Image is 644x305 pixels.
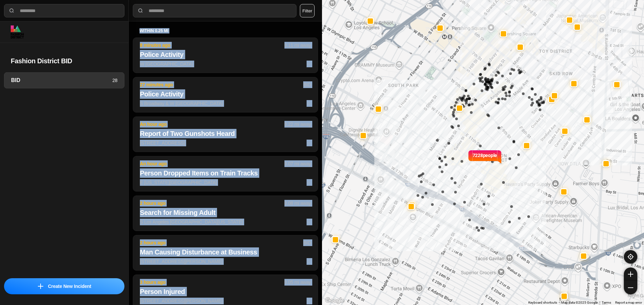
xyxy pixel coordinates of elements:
[11,76,112,84] h3: BID
[38,284,43,289] img: icon
[133,219,318,225] a: 2 hours ago0.08 mi awaySearch for Missing AdultS Los Angeles [GEOGRAPHIC_DATA][US_STATE]star
[615,301,642,304] a: Report a map error
[624,250,637,263] button: recenter
[140,121,284,128] p: An hour ago
[284,160,311,167] p: 0.07 mi away
[140,140,311,146] p: [STREET_ADDRESS]
[140,287,311,296] h2: Person Injured
[307,101,311,106] span: star
[133,37,318,73] button: 8 minutes ago0.11 mi awayPolice ActivityW [GEOGRAPHIC_DATA]star
[602,301,611,304] a: Terms (opens in new tab)
[140,208,311,217] h2: Search for Missing Adult
[307,61,311,67] span: star
[140,89,311,99] h2: Police Activity
[140,28,311,33] h5: within 0.25 mi
[8,7,15,14] img: search
[140,298,311,304] p: [STREET_ADDRESS][PERSON_NAME]
[140,279,284,286] p: 3 hours ago
[307,219,311,225] span: star
[628,254,634,260] img: recenter
[140,160,284,167] p: An hour ago
[628,272,633,277] img: zoom-in
[140,100,311,107] p: S Broadway & W [GEOGRAPHIC_DATA]
[307,180,311,185] span: star
[140,200,284,207] p: 2 hours ago
[300,4,315,17] button: Filter
[133,100,318,106] a: 27 minutes agoBIDPolice ActivityS Broadway & W [GEOGRAPHIC_DATA]star
[140,129,311,138] h2: Report of Two Gunshots Heard
[473,152,497,167] p: 7228 people
[140,61,311,67] p: W [GEOGRAPHIC_DATA]
[140,42,284,49] p: 8 minutes ago
[137,7,144,14] img: search
[133,117,318,152] button: An hour ago0.22 mi awayReport of Two Gunshots Heard[STREET_ADDRESS]star
[11,25,24,39] img: logo
[133,156,318,192] button: An hour ago0.07 mi awayPerson Dropped Items on Train TracksE [US_STATE][GEOGRAPHIC_DATA]star
[628,285,633,290] img: zoom-out
[324,296,346,305] img: Google
[11,56,118,66] h2: Fashion District BID
[284,42,311,49] p: 0.11 mi away
[624,281,637,294] button: zoom-out
[133,235,318,271] button: 2 hours agoBIDMan Causing Disturbance at Business[STREET_ADDRESS][PERSON_NAME]star
[133,196,318,231] button: 2 hours ago0.08 mi awaySearch for Missing AdultS Los Angeles [GEOGRAPHIC_DATA][US_STATE]star
[468,149,473,164] img: notch
[4,278,124,294] button: iconCreate New Incident
[284,200,311,207] p: 0.08 mi away
[133,61,318,67] a: 8 minutes ago0.11 mi awayPolice ActivityW [GEOGRAPHIC_DATA]star
[133,77,318,112] button: 27 minutes agoBIDPolice ActivityS Broadway & W [GEOGRAPHIC_DATA]star
[133,140,318,146] a: An hour ago0.22 mi awayReport of Two Gunshots Heard[STREET_ADDRESS]star
[140,219,311,225] p: S Los Angeles [GEOGRAPHIC_DATA][US_STATE]
[497,149,502,164] img: notch
[307,140,311,146] span: star
[133,298,318,304] a: 3 hours ago0.05 mi awayPerson Injured[STREET_ADDRESS][PERSON_NAME]star
[133,258,318,264] a: 2 hours agoBIDMan Causing Disturbance at Business[STREET_ADDRESS][PERSON_NAME]star
[140,168,311,178] h2: Person Dropped Items on Train Tracks
[307,298,311,304] span: star
[133,179,318,185] a: An hour ago0.07 mi awayPerson Dropped Items on Train TracksE [US_STATE][GEOGRAPHIC_DATA]star
[303,81,311,88] p: BID
[48,283,91,290] p: Create New Incident
[624,268,637,281] button: zoom-in
[561,301,598,304] span: Map data ©2025 Google
[528,300,557,305] button: Keyboard shortcuts
[140,258,311,265] p: [STREET_ADDRESS][PERSON_NAME]
[4,72,124,88] a: BID28
[284,279,311,286] p: 0.05 mi away
[303,239,311,246] p: BID
[140,50,311,59] h2: Police Activity
[112,77,117,84] p: 28
[140,247,311,257] h2: Man Causing Disturbance at Business
[140,239,303,246] p: 2 hours ago
[284,121,311,128] p: 0.22 mi away
[140,179,311,186] p: E [US_STATE][GEOGRAPHIC_DATA]
[307,259,311,264] span: star
[324,296,346,305] a: Open this area in Google Maps (opens a new window)
[140,81,303,88] p: 27 minutes ago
